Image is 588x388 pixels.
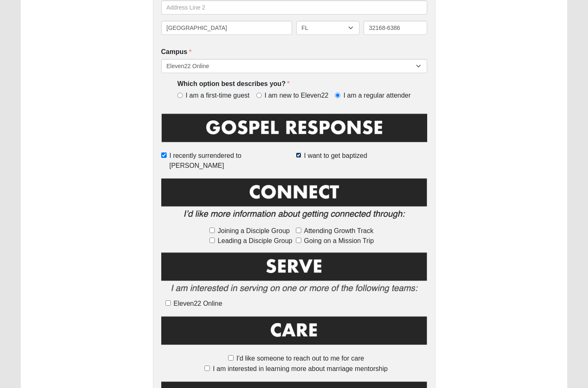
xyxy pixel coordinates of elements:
span: I'd like someone to reach out to me for care [236,355,364,362]
input: I'd like someone to reach out to me for care [228,355,234,361]
input: Zip [364,21,427,35]
input: I am interested in learning more about marriage mentorship [204,366,210,371]
span: I am a regular attender [343,91,411,101]
span: Joining a Disciple Group [218,226,290,236]
input: Attending Growth Track [296,228,301,233]
span: Eleven22 Online [174,300,222,307]
img: Serve2.png [161,251,427,299]
label: Which option best describes you? [177,79,290,89]
img: GospelResponseBLK.png [161,112,427,149]
input: Leading a Disciple Group [209,238,215,243]
input: Joining a Disciple Group [209,228,215,233]
input: City [161,21,292,35]
img: Connect.png [161,177,427,225]
span: I am interested in learning more about marriage mentorship [213,365,388,372]
img: Care.png [161,314,427,352]
span: I recently surrendered to [PERSON_NAME] [170,151,293,171]
span: I am new to Eleven22 [265,91,329,101]
span: Going on a Mission Trip [304,236,374,246]
input: Eleven22 Online [165,300,171,306]
span: Attending Growth Track [304,226,374,236]
span: I am a first-time guest [186,91,250,101]
label: Campus [161,47,192,57]
input: I am new to Eleven22 [256,93,262,98]
input: Going on a Mission Trip [296,238,301,243]
input: Address Line 2 [161,0,427,15]
span: Leading a Disciple Group [218,236,293,246]
input: I want to get baptized [296,152,301,158]
input: I recently surrendered to [PERSON_NAME] [161,152,167,158]
input: I am a first-time guest [177,93,183,98]
input: I am a regular attender [335,93,340,98]
span: I want to get baptized [304,151,367,161]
